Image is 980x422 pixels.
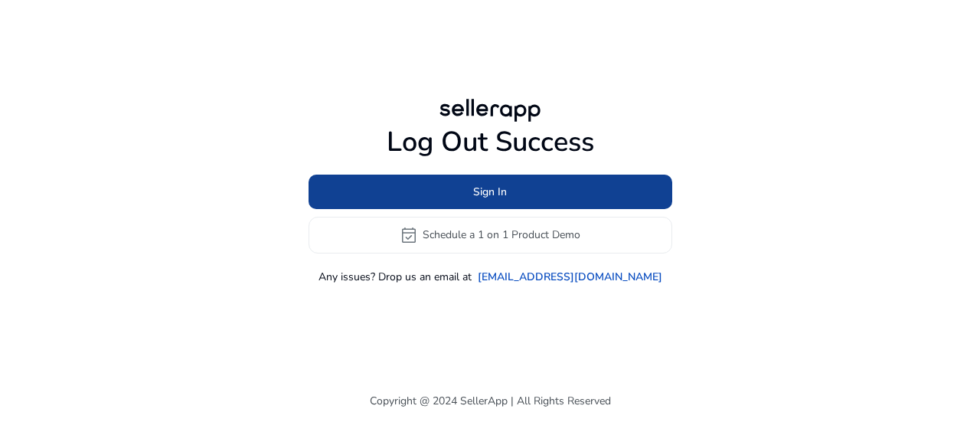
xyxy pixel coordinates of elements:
span: event_available [400,226,418,244]
button: Sign In [309,175,672,209]
button: event_availableSchedule a 1 on 1 Product Demo [309,217,672,254]
span: Sign In [473,184,507,200]
a: [EMAIL_ADDRESS][DOMAIN_NAME] [478,269,662,285]
p: Any issues? Drop us an email at [318,269,472,285]
h1: Log Out Success [309,126,672,159]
